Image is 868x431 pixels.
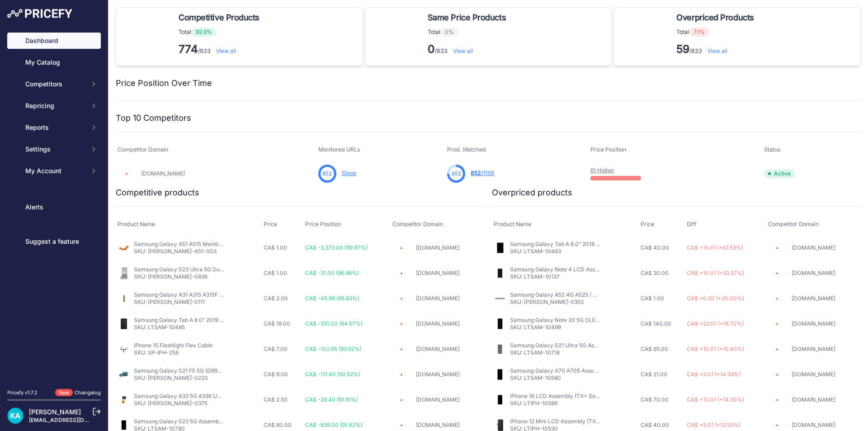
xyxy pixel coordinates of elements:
[452,170,461,178] span: 852
[687,346,744,352] span: CA$ +10.01 (+15.40%)
[305,371,360,378] span: CA$ -111.40 (92.52%)
[134,298,224,306] p: SKU: [PERSON_NAME]-0111
[134,393,309,399] a: Samsung Galaxy A33 5G A336 Under Screen Fingerprint sensor Flex
[191,28,217,37] span: 92.9%
[416,270,460,276] a: [DOMAIN_NAME]
[510,248,600,255] p: SKU: LTSAM-10483
[708,47,727,54] a: View all
[134,266,309,273] a: Samsung Galaxy S23 Ultra 5G Dual Sim Tray - Lavender (OEM New)
[676,11,754,24] span: Overpriced Products
[179,43,198,56] strong: 774
[510,400,600,407] p: SKU: LTIPH-10589
[305,346,362,352] span: CA$ -102.65 (93.62%)
[134,317,375,323] a: Samsung Galaxy Tab A 8.0″ 2019 (T290) LCD Assembly No Frame - Black (OEM - Wifi version)
[440,28,458,37] span: 0%
[305,244,368,251] span: CA$ -3,373.00 (99.97%)
[792,346,835,352] a: [DOMAIN_NAME]
[641,270,669,276] span: CA$ 30.00
[792,371,835,378] a: [DOMAIN_NAME]
[134,374,224,382] p: SKU: [PERSON_NAME]-0220
[134,241,289,247] a: Samsung Galaxy A51 A515 Mainboard Flex Cable (OEM New)
[25,80,85,89] span: Competitors
[7,163,101,179] button: My Account
[687,244,743,251] span: CA$ +15.01 (+37.53%)
[687,320,744,327] span: CA$ +22.01 (+15.72%)
[641,396,669,403] span: CA$ 70.00
[641,320,671,327] span: CA$ 140.00
[305,320,363,327] span: CA$ -331.00 (94.57%)
[471,170,481,176] span: 852
[792,270,835,276] a: [DOMAIN_NAME]
[792,320,835,327] a: [DOMAIN_NAME]
[116,77,212,90] h2: Price Position Over Time
[687,396,744,403] span: CA$ +10.01 (+14.30%)
[792,244,835,251] a: [DOMAIN_NAME]
[29,408,81,416] a: [PERSON_NAME]
[447,146,486,153] span: Prod. Matched
[179,28,263,37] p: Total
[792,422,835,428] a: [DOMAIN_NAME]
[305,221,341,227] span: Price Position
[7,233,101,250] a: Suggest a feature
[416,346,460,352] a: [DOMAIN_NAME]
[641,346,668,352] span: CA$ 65.00
[179,42,263,57] p: /833
[134,349,212,356] p: SKU: SP-IPH-256
[416,244,460,251] a: [DOMAIN_NAME]
[392,221,443,227] span: Competitor Domain
[55,389,73,397] span: New
[264,295,288,302] span: CA$ 2.00
[428,43,435,56] strong: 0
[7,141,101,157] button: Settings
[305,396,358,403] span: CA$ -28.40 (91.91%)
[134,291,291,298] a: Samsung Galaxy A31 A315 A315F Main Flex Cable (OEM New)
[641,422,669,428] span: CA$ 40.00
[416,422,460,428] a: [DOMAIN_NAME]
[510,317,701,323] a: Samsung Galaxy Note 20 5G OLED Assembly +Frame - Mystic Grey (OEM)
[792,295,835,302] a: [DOMAIN_NAME]
[428,28,509,37] p: Total
[141,170,185,177] a: [DOMAIN_NAME]
[687,371,741,378] span: CA$ +3.01 (+14.33%)
[764,146,781,153] span: Status
[494,221,531,227] span: Product Name
[29,417,123,423] a: [EMAIL_ADDRESS][DOMAIN_NAME]
[792,396,835,403] a: [DOMAIN_NAME]
[687,221,697,227] span: Diff
[264,346,288,352] span: CA$ 7.00
[416,295,460,302] a: [DOMAIN_NAME]
[25,123,85,132] span: Reports
[264,396,288,403] span: CA$ 2.50
[510,298,600,306] p: SKU: [PERSON_NAME]-0353
[641,295,664,302] span: CA$ 1.00
[134,367,355,374] a: Samsung Galaxy S21 FE 5G (G990B) Charging Board (International Version | OEM New)
[453,47,473,54] a: View all
[510,324,600,331] p: SKU: LTSAM-10499
[318,146,360,153] span: Monitored URLs
[342,170,356,176] a: Show
[510,266,692,273] a: Samsung Galaxy Note 4 LCD Assembly No Frame - Black (N910 | OEM)
[590,146,626,153] span: Price Position
[428,42,509,57] p: /833
[676,28,757,37] p: Total
[510,241,689,247] a: Samsung Galaxy Tab A 8.0″ 2018 (T387) LCD Assembly – Black (OEM)
[134,418,280,425] a: Samsung Galaxy S23 5G Assembly +Frame - Black (SF+)
[7,389,38,397] div: Pricefy v1.7.2
[305,422,363,428] span: CA$ -639.00 (91.42%)
[134,273,224,280] p: SKU: [PERSON_NAME]-0836
[471,170,494,176] a: 852/1159
[25,166,85,175] span: My Account
[322,170,332,178] span: 852
[416,396,460,403] a: [DOMAIN_NAME]
[7,199,101,215] a: Alerts
[510,291,761,298] a: Samsung Galaxy A52 4G A525 / A52 5G A526 / A32 5G A326 / A12 A125-A127 LCD Main Board FPC
[7,119,101,136] button: Reports
[510,374,600,382] p: SKU: LTSAM-10580
[510,367,673,374] a: Samsung Galaxy A70 A705 Assembly +Frame - All Colors (AF+)
[7,76,101,92] button: Competitors
[305,270,359,276] span: CA$ -31.00 (96.88%)
[510,273,600,280] p: SKU: LTSAM-10137
[689,28,709,37] span: 7.1%
[264,371,288,378] span: CA$ 9.00
[264,221,277,227] span: Price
